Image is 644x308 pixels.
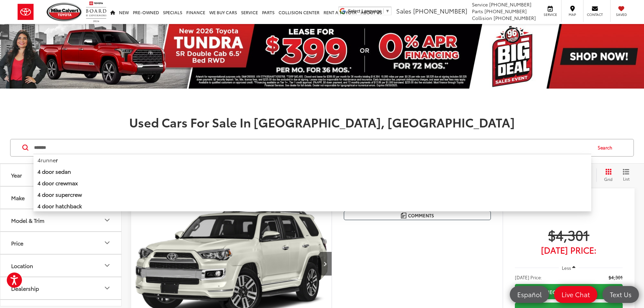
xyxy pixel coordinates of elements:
a: Live Chat [554,286,597,303]
b: 4 door hatchback [38,202,82,210]
span: [PHONE_NUMBER] [494,15,536,21]
a: Check Availability [515,284,623,299]
div: Make [11,194,25,201]
span: Service [472,1,488,8]
span: [PHONE_NUMBER] [484,8,527,15]
div: Price [11,240,23,246]
b: r [56,156,58,164]
button: Search [591,139,622,156]
span: Map [565,12,580,17]
b: 4 door crewmax [38,179,78,187]
button: Less [559,262,579,274]
b: 4 door supercrew [38,190,82,198]
div: Model & Trim [103,216,111,224]
button: Grid View [596,168,618,182]
div: Model & Trim [11,217,44,223]
img: Comments [401,213,406,218]
span: [PHONE_NUMBER] [413,6,467,15]
div: Location [103,261,111,269]
button: Next image [318,252,332,276]
div: Dealership [103,284,111,292]
a: Español [510,286,549,303]
span: [PHONE_NUMBER] [489,1,531,8]
button: DealershipDealership [0,277,122,299]
span: Grid [604,176,613,182]
span: $4,301 [515,226,623,243]
span: $4,301 [609,274,623,281]
span: Text Us [606,290,635,299]
input: Search by Make, Model, or Keyword [33,140,591,156]
button: PricePrice [0,232,122,254]
span: Live Chat [558,290,593,299]
span: Español [514,290,545,299]
button: MakeMake [0,187,122,209]
span: Saved [614,12,629,17]
a: Text Us [602,286,639,303]
span: [DATE] Price: [515,274,542,281]
div: Year [11,172,22,178]
button: LocationLocation [0,255,122,277]
span: Parts [472,8,483,15]
span: List [623,176,629,182]
span: Comments [408,212,434,219]
span: ▼ [385,8,390,14]
div: Dealership [11,285,39,291]
b: 4 door sedan [38,167,71,175]
button: List View [618,168,635,182]
span: Service [543,12,558,17]
span: Collision [472,15,492,21]
li: 4runne [33,154,591,166]
button: Model & TrimModel & Trim [0,209,122,231]
span: [DATE] Price: [515,246,623,253]
span: Contact [587,12,603,17]
img: Mike Calvert Toyota [47,3,82,21]
div: Price [103,239,111,247]
span: Less [562,265,571,271]
button: YearYear [0,164,122,186]
span: Sales [396,6,411,15]
button: Comments [344,211,491,220]
div: Location [11,262,33,269]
